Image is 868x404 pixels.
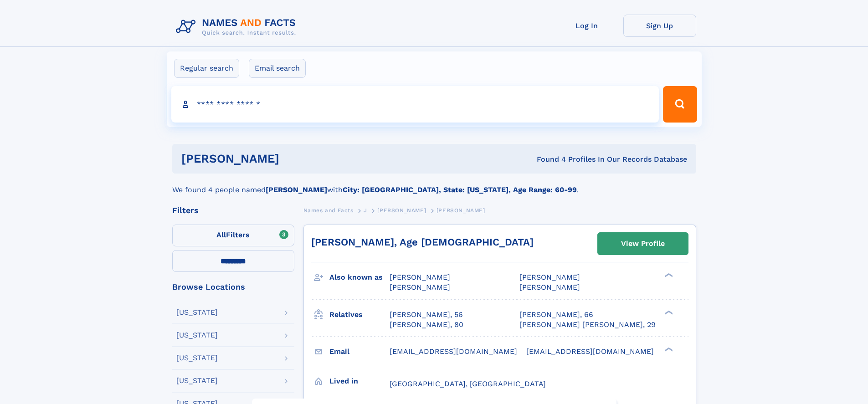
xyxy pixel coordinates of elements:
[519,310,593,320] a: [PERSON_NAME], 66
[390,310,463,320] a: [PERSON_NAME], 56
[174,59,239,78] label: Regular search
[172,225,294,246] label: Filters
[172,283,294,291] div: Browse Locations
[663,309,673,315] div: ❯
[437,207,485,214] span: [PERSON_NAME]
[171,86,659,123] input: search input
[176,332,218,339] div: [US_STATE]
[408,154,687,164] div: Found 4 Profiles In Our Records Database
[343,185,577,194] b: City: [GEOGRAPHIC_DATA], State: [US_STATE], Age Range: 60-99
[377,205,426,216] a: [PERSON_NAME]
[176,309,218,316] div: [US_STATE]
[550,15,623,37] a: Log In
[329,373,390,389] h3: Lived in
[377,207,426,214] span: [PERSON_NAME]
[519,273,580,281] span: [PERSON_NAME]
[249,59,306,78] label: Email search
[390,379,546,388] span: [GEOGRAPHIC_DATA], [GEOGRAPHIC_DATA]
[329,307,390,322] h3: Relatives
[663,346,673,352] div: ❯
[181,153,408,164] h1: [PERSON_NAME]
[519,320,656,330] a: [PERSON_NAME] [PERSON_NAME], 29
[526,347,654,356] span: [EMAIL_ADDRESS][DOMAIN_NAME]
[364,205,367,216] a: J
[311,236,534,248] a: [PERSON_NAME], Age [DEMOGRAPHIC_DATA]
[216,230,226,239] span: All
[329,344,390,359] h3: Email
[390,320,463,330] a: [PERSON_NAME], 80
[176,377,218,384] div: [US_STATE]
[266,185,327,194] b: [PERSON_NAME]
[172,174,696,195] div: We found 4 people named with .
[329,270,390,285] h3: Also known as
[621,233,665,254] div: View Profile
[176,354,218,362] div: [US_STATE]
[390,273,450,281] span: [PERSON_NAME]
[598,233,688,255] a: View Profile
[390,347,517,356] span: [EMAIL_ADDRESS][DOMAIN_NAME]
[172,15,303,39] img: Logo Names and Facts
[172,206,294,215] div: Filters
[663,272,673,278] div: ❯
[663,86,697,123] button: Search Button
[623,15,696,37] a: Sign Up
[303,205,354,216] a: Names and Facts
[364,207,367,214] span: J
[390,283,450,291] span: [PERSON_NAME]
[519,283,580,291] span: [PERSON_NAME]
